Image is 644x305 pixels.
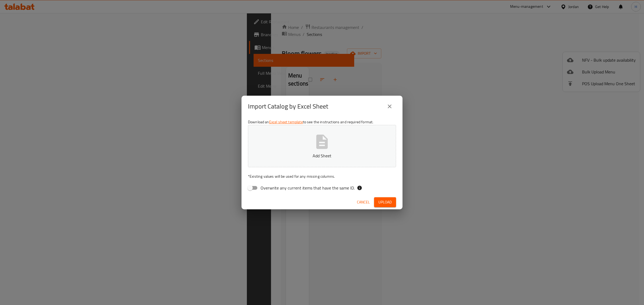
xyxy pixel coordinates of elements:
span: Overwrite any current items that have the same ID. [261,185,355,191]
button: close [383,100,396,113]
p: Existing values will be used for any missing columns. [248,174,396,179]
svg: If the overwrite option isn't selected, then the items that match an existing ID will be ignored ... [357,185,362,191]
div: Download an to see the instructions and required format. [241,117,402,195]
h2: Import Catalog by Excel Sheet [248,102,328,111]
span: Upload [378,199,392,206]
button: Cancel [355,197,372,207]
button: Add Sheet [248,125,396,167]
a: Excel sheet template [269,118,303,125]
p: Add Sheet [256,152,388,159]
span: Cancel [357,199,370,206]
button: Upload [374,197,396,207]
